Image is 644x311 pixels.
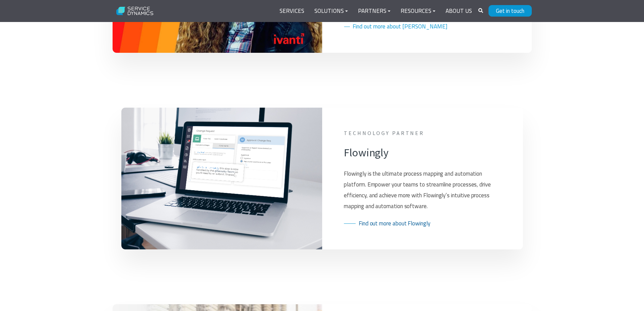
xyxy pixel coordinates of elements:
h6: Technology Partner [344,129,501,137]
a: Get in touch [488,5,532,17]
a: Solutions [309,3,353,19]
a: Partners [353,3,396,19]
a: Resources [396,3,440,19]
a: About Us [440,3,477,19]
a: Find out more about Flowingly [344,219,430,228]
img: Service Dynamics Logo - White [113,2,158,20]
div: Navigation Menu [275,3,477,19]
span: Flowingly is the ultimate process mapping and automation platform. Empower your teams to streamli... [344,169,491,210]
a: Find out more about [PERSON_NAME] [344,22,447,31]
a: Services [275,3,309,19]
h3: Flowingly [344,145,501,160]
